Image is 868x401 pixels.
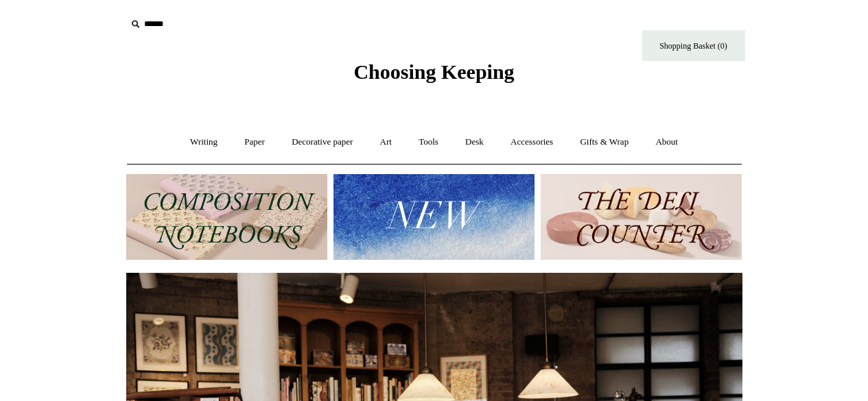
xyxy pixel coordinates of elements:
[368,124,404,160] a: Art
[643,124,690,160] a: About
[333,174,535,260] img: New.jpg__PID:f73bdf93-380a-4a35-bcfe-7823039498e1
[541,174,742,260] img: The Deli Counter
[353,71,514,81] a: Choosing Keeping
[178,124,230,160] a: Writing
[126,174,327,260] img: 202302 Composition ledgers.jpg__PID:69722ee6-fa44-49dd-a067-31375e5d54ec
[567,124,641,160] a: Gifts & Wrap
[642,30,745,61] a: Shopping Basket (0)
[279,124,365,160] a: Decorative paper
[232,124,277,160] a: Paper
[453,124,496,160] a: Desk
[406,124,451,160] a: Tools
[498,124,565,160] a: Accessories
[353,60,514,83] span: Choosing Keeping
